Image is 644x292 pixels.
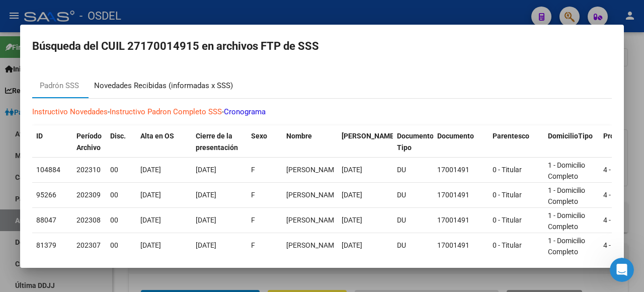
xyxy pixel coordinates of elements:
span: [DATE] [342,166,362,174]
h2: Búsqueda del CUIL 27170014915 en archivos FTP de SSS [32,37,612,56]
datatable-header-cell: Alta en OS [136,125,192,159]
span: Provincia [603,132,633,140]
span: 1 - Domicilio Completo [548,237,585,256]
datatable-header-cell: Documento Tipo [393,125,433,159]
span: Sexo [251,132,267,140]
span: F [251,191,255,199]
span: LEIVA IRIS GLADYS [286,216,340,224]
datatable-header-cell: ID [32,125,72,159]
div: 17001491 [437,189,485,201]
span: 4 - Cordoba [603,241,639,249]
span: LEIVA IRIS GLADYS [286,191,340,199]
span: [DATE] [196,191,216,199]
span: 4 - Cordoba [603,191,639,199]
span: 0 - Titular [493,241,522,249]
span: [DATE] [140,166,161,174]
span: 0 - Titular [493,191,522,199]
p: - - [32,106,612,118]
span: 202310 [76,166,101,174]
div: Novedades Recibidas (informadas x SSS) [94,80,233,92]
span: 4 - Cordoba [603,216,639,224]
span: 202307 [76,241,101,249]
span: 202309 [76,191,101,199]
span: Alta en OS [140,132,174,140]
datatable-header-cell: Documento [433,125,489,159]
div: DU [397,214,429,226]
span: 0 - Titular [493,216,522,224]
span: Documento [437,132,474,140]
span: LEIVA IRIS GLADYS [286,241,340,249]
span: Disc. [110,132,126,140]
span: 104884 [36,166,60,174]
span: 1 - Domicilio Completo [548,161,585,181]
datatable-header-cell: Sexo [247,125,282,159]
a: Cronograma [224,107,266,116]
span: [DATE] [342,216,362,224]
span: LEIVA IRIS GLADYS [286,166,340,174]
a: Instructivo Novedades [32,107,108,116]
span: 88047 [36,216,56,224]
span: ID [36,132,43,140]
div: 17001491 [437,214,485,226]
span: [DATE] [342,191,362,199]
datatable-header-cell: Cierre de la presentación [192,125,247,159]
span: 95266 [36,191,56,199]
span: 202308 [76,216,101,224]
span: Cierre de la presentación [196,132,238,152]
div: 17001491 [437,240,485,251]
div: 00 [110,214,132,226]
div: DU [397,164,429,176]
datatable-header-cell: Nombre [282,125,338,159]
span: Período Archivo [76,132,102,152]
span: 81379 [36,241,56,249]
datatable-header-cell: DomicilioTipo [544,125,599,159]
span: [DATE] [196,166,216,174]
span: DomicilioTipo [548,132,593,140]
div: 00 [110,164,132,176]
div: 00 [110,189,132,201]
datatable-header-cell: Parentesco [489,125,544,159]
datatable-header-cell: Período Archivo [72,125,106,159]
span: [DATE] [196,216,216,224]
span: [PERSON_NAME]. [342,132,398,140]
iframe: Intercom live chat [610,258,634,282]
div: Padrón SSS [40,80,79,92]
div: DU [397,189,429,201]
span: [DATE] [140,241,161,249]
span: Parentesco [493,132,529,140]
span: F [251,241,255,249]
span: F [251,216,255,224]
datatable-header-cell: Fecha Nac. [338,125,393,159]
span: F [251,166,255,174]
span: [DATE] [140,216,161,224]
span: [DATE] [140,191,161,199]
span: [DATE] [342,241,362,249]
div: 00 [110,240,132,251]
span: Nombre [286,132,312,140]
div: 17001491 [437,164,485,176]
span: Documento Tipo [397,132,434,152]
a: Instructivo Padron Completo SSS [110,107,222,116]
span: 1 - Domicilio Completo [548,186,585,206]
span: 1 - Domicilio Completo [548,211,585,231]
span: 4 - Cordoba [603,166,639,174]
div: DU [397,240,429,251]
span: [DATE] [196,241,216,249]
span: 0 - Titular [493,166,522,174]
datatable-header-cell: Disc. [106,125,136,159]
